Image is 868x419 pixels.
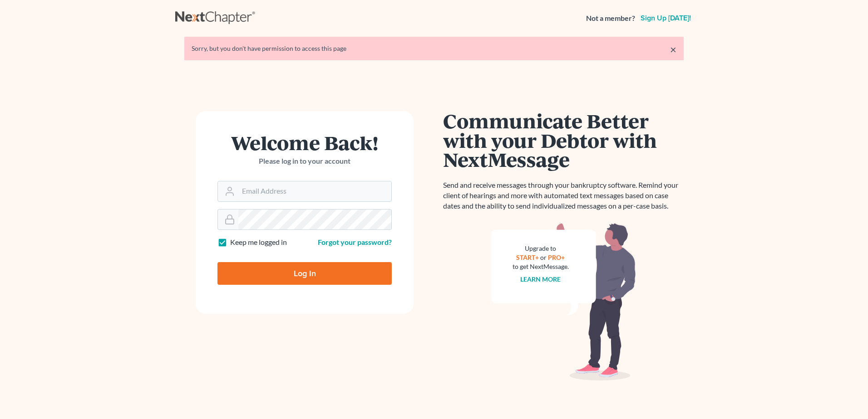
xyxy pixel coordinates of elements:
[238,181,391,201] input: Email Address
[548,253,565,261] a: PRO+
[586,13,635,24] strong: Not a member?
[517,253,539,261] a: START+
[192,44,676,53] div: Sorry, but you don't have permission to access this page
[670,44,676,55] a: ×
[541,253,547,261] span: or
[491,222,636,381] img: nextmessage_bg-59042aed3d76b12b5cd301f8e5b87938c9018125f34e5fa2b7a6b67550977c72.svg
[443,111,684,169] h1: Communicate Better with your Debtor with NextMessage
[521,275,561,283] a: Learn more
[230,237,287,248] label: Keep me logged in
[513,262,569,271] div: to get NextMessage.
[217,133,392,152] h1: Welcome Back!
[318,238,392,246] a: Forgot your password?
[639,15,693,22] a: Sign up [DATE]!
[217,262,392,285] input: Log In
[217,156,392,166] p: Please log in to your account
[443,180,684,211] p: Send and receive messages through your bankruptcy software. Remind your client of hearings and mo...
[513,244,569,253] div: Upgrade to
